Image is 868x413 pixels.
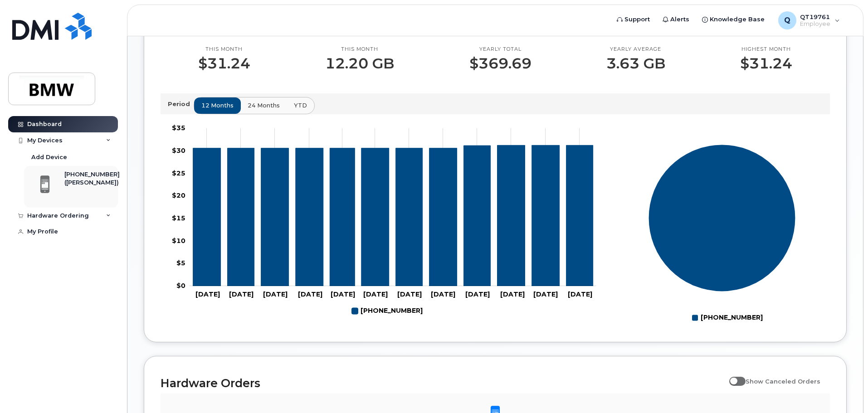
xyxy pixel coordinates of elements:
tspan: $35 [172,124,185,132]
tspan: $30 [172,146,185,155]
span: Alerts [670,15,689,24]
p: 3.63 GB [606,55,665,72]
p: 12.20 GB [325,55,394,72]
g: Legend [352,303,423,319]
tspan: [DATE] [568,290,592,298]
a: Knowledge Base [696,10,771,29]
tspan: [DATE] [298,290,322,298]
div: QT19761 [772,11,846,29]
tspan: [DATE] [533,290,558,298]
h2: Hardware Orders [161,376,725,390]
tspan: $5 [176,259,185,267]
tspan: [DATE] [195,290,220,298]
tspan: $0 [176,282,185,290]
span: Support [624,15,650,24]
span: YTD [294,101,307,110]
tspan: [DATE] [500,290,525,298]
tspan: [DATE] [263,290,288,298]
p: $31.24 [740,55,792,72]
p: $369.69 [469,55,532,72]
tspan: $20 [172,192,185,200]
p: $31.24 [198,55,250,72]
tspan: $15 [172,214,185,222]
a: Support [610,10,656,29]
g: Chart [172,124,596,319]
tspan: [DATE] [465,290,490,298]
span: Show Canceled Orders [746,378,820,385]
tspan: [DATE] [331,290,355,298]
g: Legend [692,310,763,326]
g: 864-800-7601 [193,146,593,287]
span: QT19761 [800,13,830,20]
iframe: Messenger Launcher [829,374,861,406]
span: Employee [800,20,830,28]
p: Yearly total [469,46,532,53]
g: Series [649,145,796,292]
p: Period [168,100,194,108]
g: 864-800-7601 [352,303,423,319]
span: Q [784,15,790,26]
tspan: [DATE] [397,290,422,298]
tspan: $10 [172,237,185,245]
input: Show Canceled Orders [729,373,736,380]
p: This month [198,46,250,53]
span: Knowledge Base [710,15,765,24]
span: 24 months [248,101,280,110]
g: Chart [649,145,796,326]
tspan: [DATE] [363,290,388,298]
tspan: [DATE] [229,290,254,298]
p: Highest month [740,46,792,53]
tspan: [DATE] [431,290,455,298]
tspan: $25 [172,169,185,177]
p: Yearly average [606,46,665,53]
p: This month [325,46,394,53]
a: Alerts [656,10,696,29]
